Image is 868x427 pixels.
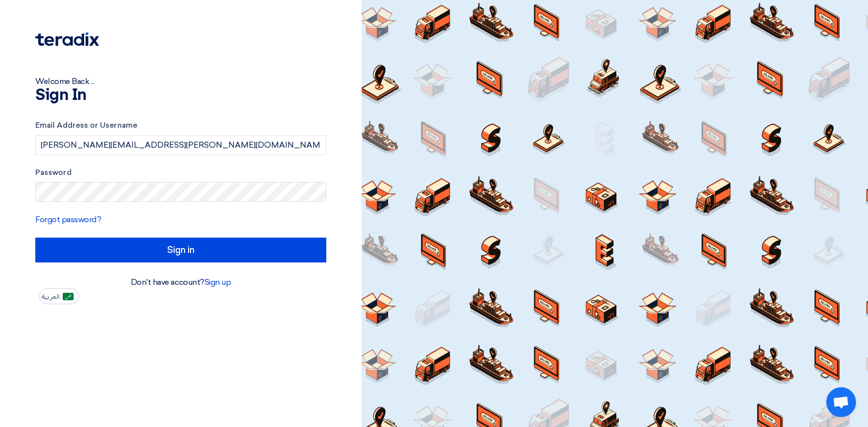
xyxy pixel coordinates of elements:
[35,238,326,262] input: Sign in
[35,167,326,178] label: Password
[826,387,856,417] a: Open chat
[35,87,326,103] h1: Sign In
[42,293,60,300] span: العربية
[63,293,74,300] img: ar-AR.png
[204,277,231,287] a: Sign up
[35,32,99,46] img: Teradix logo
[35,135,326,155] input: Enter your business email or username
[35,120,326,131] label: Email Address or Username
[35,276,326,288] div: Don't have account?
[35,215,101,224] a: Forgot password?
[35,76,326,87] div: Welcome Back ...
[39,288,79,304] button: العربية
